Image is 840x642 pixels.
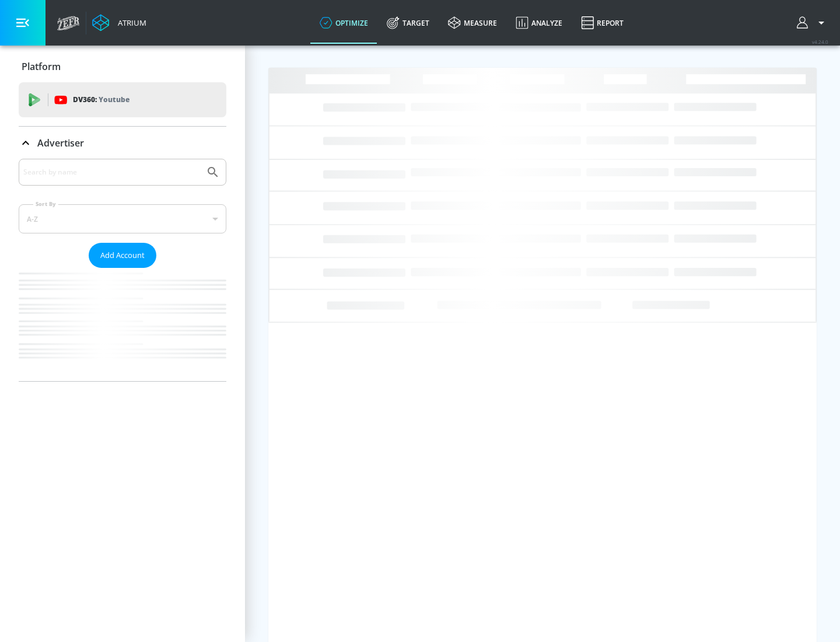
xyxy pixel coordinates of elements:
nav: list of Advertiser [19,268,226,381]
p: Youtube [99,93,129,106]
a: Report [572,2,633,44]
a: Atrium [92,14,146,32]
div: A-Z [19,204,226,233]
label: Sort By [33,200,58,208]
div: DV360: Youtube [19,82,226,117]
span: v 4.24.0 [812,39,828,45]
span: Add Account [100,249,145,262]
a: Target [377,2,439,44]
div: Atrium [113,18,146,28]
a: measure [439,2,506,44]
div: Advertiser [19,159,226,381]
p: Platform [22,60,61,73]
p: Advertiser [37,137,84,149]
input: Search by name [23,165,200,180]
p: DV360: [73,93,129,106]
a: Analyze [506,2,572,44]
button: Add Account [89,243,156,268]
div: Platform [19,50,226,83]
a: optimize [310,2,377,44]
div: Advertiser [19,127,226,159]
